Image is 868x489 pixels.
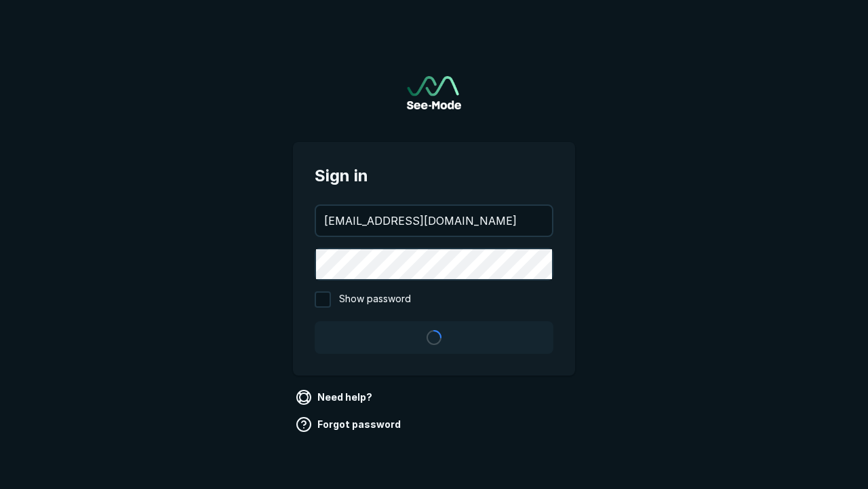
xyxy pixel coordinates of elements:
img: See-Mode Logo [407,76,461,109]
input: your@email.com [316,206,552,236]
a: Forgot password [293,414,406,435]
span: Show password [339,291,411,308]
a: Need help? [293,386,378,408]
a: Go to sign in [407,76,461,109]
span: Sign in [315,164,553,188]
